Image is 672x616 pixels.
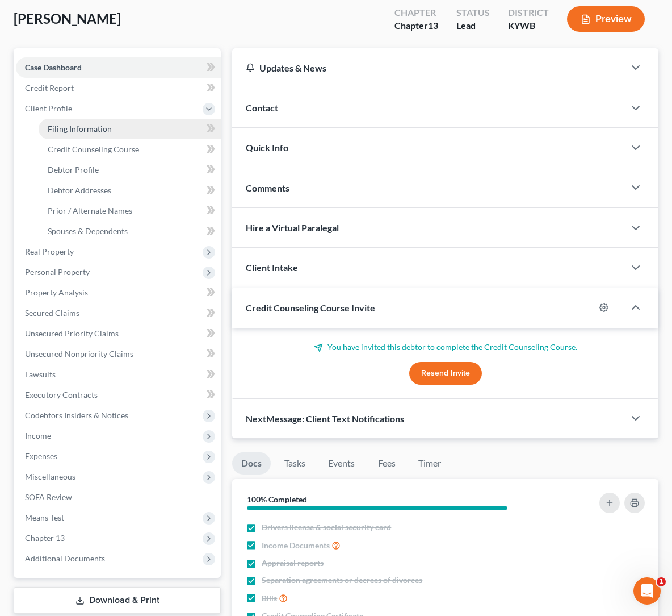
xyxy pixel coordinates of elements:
div: KYWB [508,19,549,32]
span: Client Profile [25,103,72,113]
a: Unsecured Priority Claims [16,323,221,344]
a: Tasks [275,452,314,475]
span: Miscellaneous [25,472,75,481]
span: Income Documents [262,540,330,551]
button: Resend Invite [409,362,482,385]
span: Appraisal reports [262,557,324,569]
a: Executory Contracts [16,385,221,405]
span: Bills [262,593,277,604]
span: Codebtors Insiders & Notices [25,410,128,420]
span: Separation agreements or decrees of divorces [262,575,422,586]
a: Unsecured Nonpriority Claims [16,344,221,364]
span: Credit Counseling Course [48,144,139,154]
a: Secured Claims [16,303,221,323]
div: Chapter [394,19,438,32]
span: Secured Claims [25,308,79,318]
span: NextMessage: Client Text Notifications [246,413,404,424]
a: Lawsuits [16,364,221,385]
a: Events [319,452,364,475]
div: District [508,6,549,19]
iframe: Intercom live chat [633,577,661,605]
span: Lawsuits [25,369,56,379]
span: Debtor Addresses [48,185,111,195]
a: Debtor Profile [39,160,221,180]
a: Spouses & Dependents [39,221,221,242]
span: Expenses [25,451,57,461]
span: Drivers license & social security card [262,522,391,533]
a: Fees [368,452,405,475]
a: Timer [409,452,450,475]
a: Download & Print [14,587,221,614]
div: Lead [456,19,490,32]
div: Updates & News [246,62,611,74]
a: SOFA Review [16,487,221,507]
span: Real Property [25,247,74,256]
a: Case Dashboard [16,57,221,78]
a: Credit Report [16,78,221,98]
span: Additional Documents [25,553,105,563]
a: Prior / Alternate Names [39,201,221,221]
a: Debtor Addresses [39,180,221,201]
span: Unsecured Nonpriority Claims [25,349,133,359]
span: Personal Property [25,267,90,277]
span: Unsecured Priority Claims [25,328,119,338]
strong: 100% Completed [247,494,307,504]
span: Spouses & Dependents [48,226,128,236]
span: 13 [428,20,438,31]
a: Property Analysis [16,282,221,303]
span: Chapter 13 [25,533,65,543]
button: Preview [567,6,645,32]
p: You have invited this debtor to complete the Credit Counseling Course. [246,342,645,353]
span: Property Analysis [25,288,88,297]
span: Client Intake [246,262,298,273]
span: Prior / Alternate Names [48,206,132,215]
span: Means Test [25,513,64,522]
span: SOFA Review [25,492,72,502]
a: Docs [232,452,271,475]
span: Income [25,431,51,440]
span: Credit Counseling Course Invite [246,302,375,313]
a: Filing Information [39,119,221,139]
div: Chapter [394,6,438,19]
div: Status [456,6,490,19]
span: Credit Report [25,83,74,93]
span: Debtor Profile [48,165,99,174]
span: Quick Info [246,142,288,153]
span: Hire a Virtual Paralegal [246,222,339,233]
span: Filing Information [48,124,112,134]
span: Contact [246,102,278,113]
a: Credit Counseling Course [39,139,221,160]
span: Executory Contracts [25,390,98,399]
span: 1 [657,577,666,586]
span: Comments [246,182,289,193]
span: Case Dashboard [25,63,82,72]
span: [PERSON_NAME] [14,10,121,27]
